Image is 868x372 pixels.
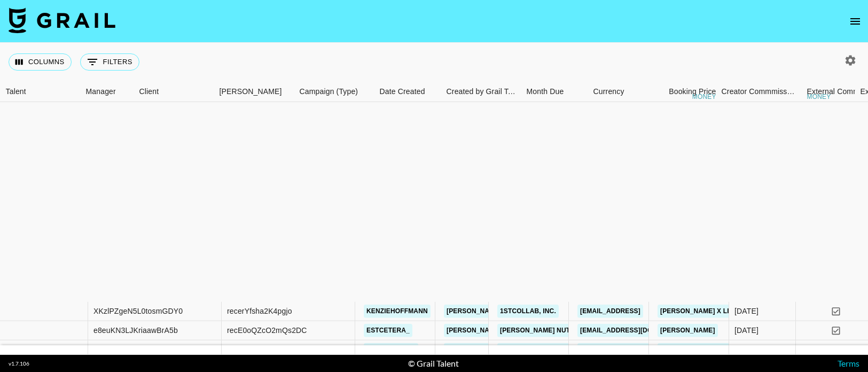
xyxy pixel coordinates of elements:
a: [PERSON_NAME] x Limitless AI [658,305,768,318]
button: Select columns [9,53,72,71]
div: Manager [86,81,116,102]
div: [PERSON_NAME] [220,81,282,102]
div: Talent [1,81,81,102]
div: © Grail Talent [408,358,459,369]
div: 8/25/2025 [734,344,758,355]
div: uFziA53RsPZCNBOildcd [93,344,178,355]
img: Grail Talent [9,7,115,33]
a: [PERSON_NAME][EMAIL_ADDRESS][PERSON_NAME][DOMAIN_NAME] [444,324,673,337]
div: Creator Commmission Override [722,81,796,102]
a: [PERSON_NAME][EMAIL_ADDRESS][PERSON_NAME][DOMAIN_NAME] [444,305,673,318]
div: Client [134,81,214,102]
div: recerYfsha2K4pgjo [227,306,292,316]
div: Booking Price [669,81,716,102]
div: recE0oQZcO2mQs2DC [227,325,307,336]
div: rec6sS7v2G36H7qqo [227,344,300,355]
div: Month Due [521,81,588,102]
div: Date Created [374,81,441,102]
div: Creator Commmission Override [722,81,802,102]
a: [EMAIL_ADDRESS] [577,305,643,318]
div: money [807,94,831,100]
div: v 1.7.106 [9,360,29,367]
a: estcetera_ [364,324,412,337]
a: [PERSON_NAME] [658,324,718,337]
div: e8euKN3LJKriaawBrA5b [93,325,178,336]
div: Currency [593,81,624,102]
div: Client [139,81,159,102]
button: open drawer [844,11,866,32]
div: Created by Grail Team [441,81,521,102]
div: 8/13/2025 [734,306,758,316]
a: [PERSON_NAME] Nutrition [497,324,595,337]
a: Terms [838,358,859,368]
div: Talent [6,81,26,102]
div: Month Due [527,81,564,102]
a: [PERSON_NAME] Nutrition [497,343,595,356]
div: Campaign (Type) [300,81,358,102]
div: Date Created [380,81,425,102]
div: Currency [588,81,642,102]
a: [EMAIL_ADDRESS][DOMAIN_NAME] [577,343,697,356]
div: Campaign (Type) [294,81,374,102]
a: kenziehoffmann [364,305,431,318]
div: money [692,94,716,100]
div: Created by Grail Team [447,81,519,102]
div: Booker [214,81,294,102]
a: 1stCollab, Inc. [497,305,559,318]
div: 8/29/2025 [734,325,758,336]
div: XKzlPZgeN5L0tosmGDY0 [93,306,183,316]
button: Show filters [80,53,139,71]
a: amandaoleri [364,343,418,356]
a: [EMAIL_ADDRESS][DOMAIN_NAME] [577,324,697,337]
div: Manager [81,81,134,102]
